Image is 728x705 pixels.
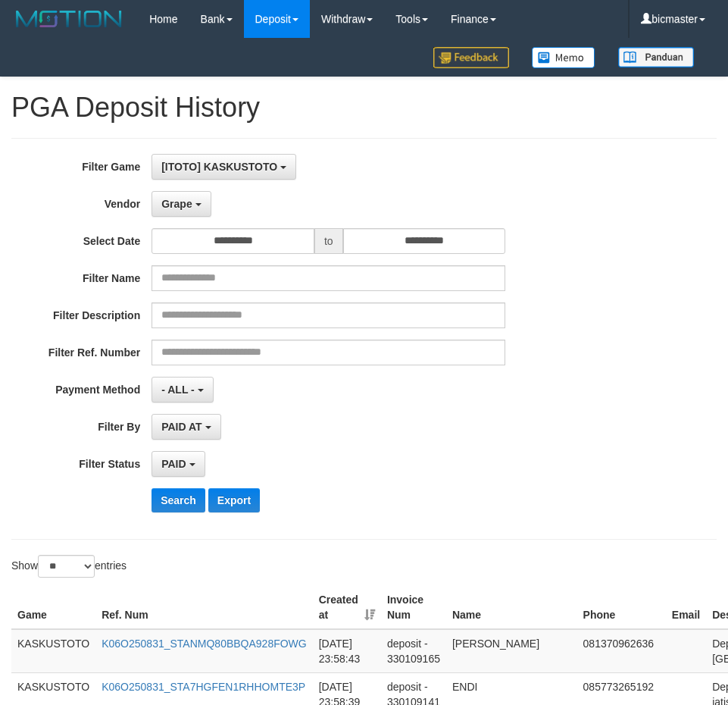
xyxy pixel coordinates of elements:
th: Invoice Num [381,586,446,629]
td: [DATE] 23:58:43 [313,629,381,673]
a: K06O250831_STA7HGFEN1RHHOMTE3P [102,681,305,693]
button: PAID AT [152,414,220,440]
td: 081370962636 [577,629,666,673]
img: Button%20Memo.svg [532,47,595,68]
span: - ALL - [161,384,195,396]
td: deposit - 330109165 [381,629,446,673]
th: Ref. Num [95,586,313,629]
select: Showentries [38,555,95,578]
span: to [314,228,343,254]
img: panduan.png [618,47,694,67]
span: PAID AT [161,421,202,433]
label: Show entries [11,555,127,578]
th: Email [666,586,706,629]
img: MOTION_logo.png [11,8,127,30]
th: Created at: activate to sort column ascending [313,586,381,629]
button: - ALL - [152,377,213,403]
th: Game [11,586,95,629]
a: K06O250831_STANMQ80BBQA928FOWG [102,638,307,650]
button: Search [152,488,205,512]
span: PAID [161,458,186,470]
td: [PERSON_NAME] [446,629,577,673]
th: Phone [577,586,666,629]
button: Grape [152,191,211,217]
span: Grape [161,198,192,210]
button: Export [208,488,260,512]
button: PAID [152,451,205,477]
button: [ITOTO] KASKUSTOTO [152,154,296,180]
th: Name [446,586,577,629]
img: Feedback.jpg [433,47,509,68]
h1: PGA Deposit History [11,92,717,123]
span: [ITOTO] KASKUSTOTO [161,161,277,173]
td: KASKUSTOTO [11,629,95,673]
